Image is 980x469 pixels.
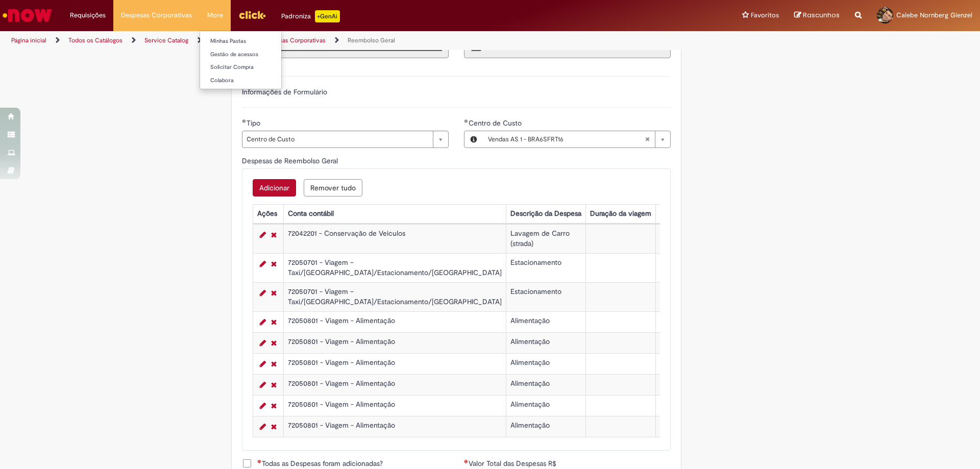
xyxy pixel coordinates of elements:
a: Remover linha 1 [268,229,279,241]
a: Solicitar Compra [200,62,312,73]
a: Remover linha 8 [268,400,279,412]
td: 72050801 - Viagem - Alimentação [283,353,506,374]
span: Requisições [70,10,106,20]
a: Despesas Corporativas [261,36,326,44]
span: Despesas Corporativas [121,10,192,20]
a: Remover linha 7 [268,379,279,391]
span: Despesas de Reembolso Geral [242,156,340,165]
a: Remover linha 4 [268,316,279,328]
span: Obrigatório Preenchido [242,119,247,123]
span: Necessários [257,459,262,463]
a: Remover linha 2 [268,258,279,270]
abbr: Limpar campo Centro de Custo [640,131,655,147]
td: 72050801 - Viagem - Alimentação [283,395,506,416]
button: Add a row for Despesas de Reembolso Geral [253,179,296,196]
a: Todos os Catálogos [68,36,122,44]
td: Lavagem de Carro (strada) [506,224,585,253]
a: Editar Linha 1 [257,229,268,241]
span: Valor Total das Despesas R$ [469,459,558,468]
span: Favoritos [751,10,779,20]
td: Alimentação [506,311,585,332]
a: Remover linha 5 [268,337,279,349]
a: Service Catalog [144,36,188,44]
a: Remover linha 9 [268,421,279,433]
td: Estacionamento [506,282,585,311]
td: 72042201 - Conservação de Veiculos [283,224,506,253]
span: Centro de Custo [469,118,524,128]
label: Informações de Formulário [242,87,327,96]
td: Alimentação [506,416,585,437]
td: Estacionamento [506,253,585,282]
a: Editar Linha 6 [257,358,268,370]
ul: Trilhas de página [8,31,646,50]
a: Editar Linha 5 [257,337,268,349]
th: Descrição da Despesa [506,204,585,223]
a: Minhas Pastas [200,36,312,47]
a: Editar Linha 9 [257,421,268,433]
td: 72050701 - Viagem – Taxi/[GEOGRAPHIC_DATA]/Estacionamento/[GEOGRAPHIC_DATA] [283,253,506,282]
span: Tipo [247,118,262,128]
a: Colabora [200,75,312,86]
td: 72050801 - Viagem - Alimentação [283,416,506,437]
a: Página inicial [11,36,46,44]
div: Padroniza [281,10,340,22]
ul: More [200,31,282,89]
span: Rascunhos [803,10,840,20]
td: 72050701 - Viagem – Taxi/[GEOGRAPHIC_DATA]/Estacionamento/[GEOGRAPHIC_DATA] [283,282,506,311]
th: Conta contábil [283,204,506,223]
th: Duração da viagem [585,204,655,223]
span: More [207,10,223,20]
span: Calebe Nornberg Glenzel [896,11,972,19]
a: Reembolso Geral [348,36,395,44]
a: Editar Linha 3 [257,287,268,299]
button: Remove all rows for Despesas de Reembolso Geral [304,179,362,196]
td: Alimentação [506,374,585,395]
img: ServiceNow [1,5,54,26]
a: Editar Linha 4 [257,316,268,328]
td: Alimentação [506,332,585,353]
a: Editar Linha 7 [257,379,268,391]
p: +GenAi [315,10,340,22]
a: Editar Linha 2 [257,258,268,270]
td: 72050801 - Viagem - Alimentação [283,374,506,395]
span: Vendas AS 1 - BRA6SFRT16 [488,131,645,147]
a: Remover linha 3 [268,287,279,299]
span: Necessários [464,459,469,463]
th: Ações [253,204,283,223]
img: click_logo_yellow_360x200.png [238,7,266,22]
th: Quilometragem [655,204,713,223]
td: Alimentação [506,353,585,374]
a: Remover linha 6 [268,358,279,370]
button: Centro de Custo, Visualizar este registro Vendas AS 1 - BRA6SFRT16 [464,131,483,147]
td: Alimentação [506,395,585,416]
a: Editar Linha 8 [257,400,268,412]
a: Rascunhos [794,11,840,20]
span: Centro de Custo [247,131,428,147]
span: Todas as Despesas foram adicionadas? [257,458,383,468]
td: 72050801 - Viagem - Alimentação [283,332,506,353]
span: Obrigatório Preenchido [464,119,469,123]
a: Gestão de acessos [200,49,312,60]
a: Vendas AS 1 - BRA6SFRT16Limpar campo Centro de Custo [483,131,670,147]
td: 72050801 - Viagem - Alimentação [283,311,506,332]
